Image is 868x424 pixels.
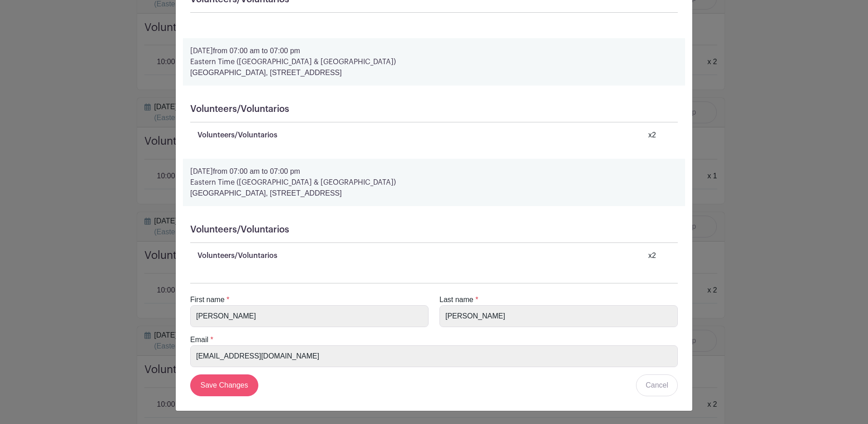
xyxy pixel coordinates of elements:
[190,67,678,78] p: [GEOGRAPHIC_DATA], [STREET_ADDRESS]
[197,130,277,141] p: Volunteers/Voluntarios
[648,252,652,259] span: x
[648,130,656,141] div: 2
[190,168,213,175] strong: [DATE]
[190,104,678,115] h5: Volunteers/Voluntarios
[190,224,678,235] h5: Volunteers/Voluntarios
[190,294,225,305] label: First name
[197,250,277,261] p: Volunteers/Voluntarios
[636,374,678,396] a: Cancel
[190,47,213,55] strong: [DATE]
[190,45,678,56] p: from 07:00 am to 07:00 pm
[190,374,258,396] input: Save Changes
[190,58,396,66] strong: Eastern Time ([GEOGRAPHIC_DATA] & [GEOGRAPHIC_DATA])
[190,166,678,177] p: from 07:00 am to 07:00 pm
[648,250,656,261] div: 2
[190,179,396,186] strong: Eastern Time ([GEOGRAPHIC_DATA] & [GEOGRAPHIC_DATA])
[648,131,652,139] span: x
[190,334,208,345] label: Email
[439,294,473,305] label: Last name
[190,188,678,199] p: [GEOGRAPHIC_DATA], [STREET_ADDRESS]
